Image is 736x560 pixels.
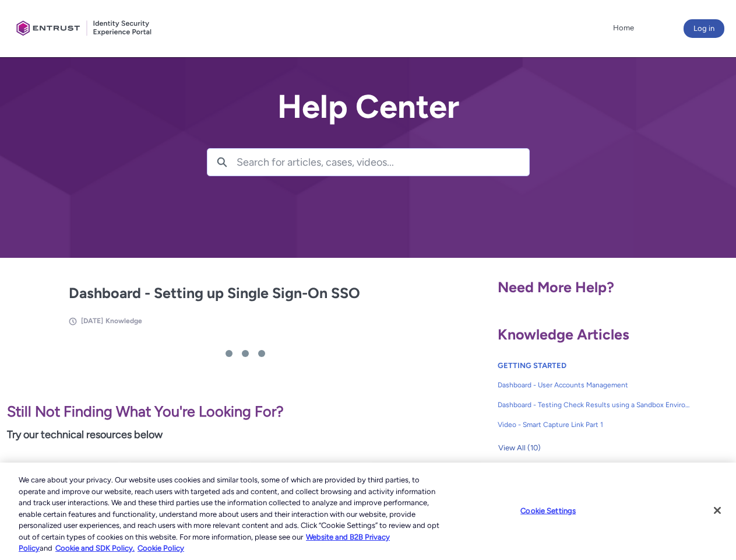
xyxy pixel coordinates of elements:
[498,419,691,430] span: Video - Smart Capture Link Part 1
[498,415,691,435] a: Video - Smart Capture Link Part 1
[19,474,442,554] div: We care about your privacy. Our website uses cookies and similar tools, some of which are provide...
[237,149,529,176] input: Search for articles, cases, videos...
[55,544,135,552] a: Cookie and SDK Policy.
[498,375,691,395] a: Dashboard - User Accounts Management
[7,401,484,423] p: Still Not Finding What You're Looking For?
[498,325,629,343] span: Knowledge Articles
[498,278,614,296] span: Need More Help?
[498,380,691,390] span: Dashboard - User Accounts Management
[138,544,184,552] a: Cookie Policy
[498,400,691,410] span: Dashboard - Testing Check Results using a Sandbox Environment
[498,439,541,457] span: View All (10)
[705,498,730,523] button: Close
[684,19,724,38] button: Log in
[81,317,103,325] span: [DATE]
[498,395,691,415] a: Dashboard - Testing Check Results using a Sandbox Environment
[69,282,422,304] h2: Dashboard - Setting up Single Sign-On SSO
[7,427,484,443] p: Try our technical resources below
[610,19,637,37] a: Home
[207,149,237,176] button: Search
[498,361,566,370] a: GETTING STARTED
[498,439,541,457] button: View All (10)
[105,316,142,326] li: Knowledge
[207,89,530,125] h2: Help Center
[512,499,584,522] button: Cookie Settings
